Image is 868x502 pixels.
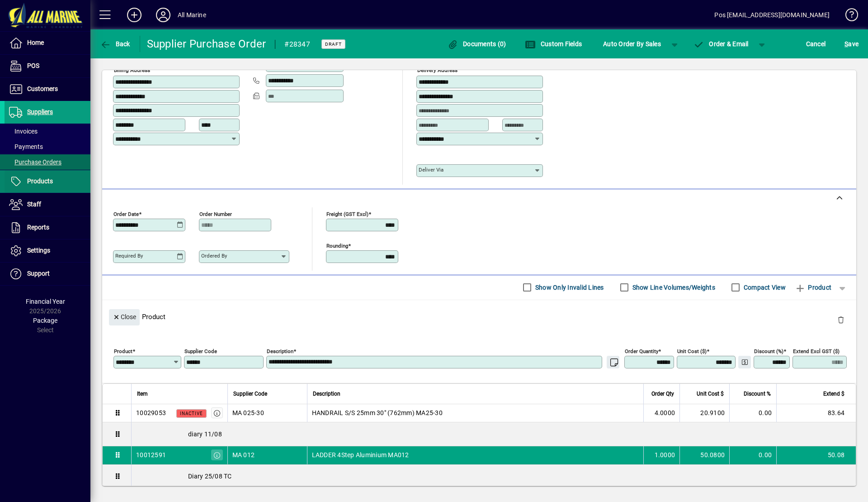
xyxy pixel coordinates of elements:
[227,57,242,72] a: View on map
[114,348,132,354] mat-label: Product
[90,36,140,52] app-page-header-button: Back
[180,411,203,416] span: Inactive
[744,389,771,399] span: Discount %
[326,242,348,249] mat-label: Rounding
[9,128,38,135] span: Invoices
[533,283,604,292] label: Show Only Invalid Lines
[643,404,679,422] td: 4.0000
[102,300,856,333] div: Product
[599,36,665,52] button: Auto Order By Sales
[795,280,831,295] span: Product
[27,201,41,208] span: Staff
[729,446,776,464] td: 0.00
[325,41,342,47] span: Draft
[5,170,90,193] a: Products
[5,239,90,262] a: Settings
[729,404,776,422] td: 0.00
[693,40,749,48] span: Order & Email
[109,309,140,325] button: Close
[284,37,310,52] div: #28347
[149,7,178,23] button: Profile
[651,389,674,399] span: Order Qty
[830,316,852,324] app-page-header-button: Delete
[115,253,143,259] mat-label: Required by
[5,32,90,54] a: Home
[5,124,90,139] a: Invoices
[27,224,49,231] span: Reports
[523,36,584,52] button: Custom Fields
[227,446,307,464] td: MA 012
[742,283,786,292] label: Compact View
[5,263,90,285] a: Support
[738,356,751,368] button: Change Price Levels
[27,270,50,277] span: Support
[419,167,443,173] mat-label: Deliver via
[9,143,43,150] span: Payments
[98,36,132,52] button: Back
[313,389,340,399] span: Description
[625,348,658,354] mat-label: Order Quantity
[113,310,136,325] span: Close
[679,404,729,422] td: 20.9100
[326,210,368,217] mat-label: Freight (GST excl)
[136,450,166,459] div: 10012591
[9,158,61,166] span: Purchase Orders
[136,408,166,417] div: 10029053
[714,8,830,22] div: Pos [EMAIL_ADDRESS][DOMAIN_NAME]
[201,253,227,259] mat-label: Ordered by
[445,36,509,52] button: Documents (0)
[199,210,232,217] mat-label: Order number
[27,62,39,69] span: POS
[790,279,836,296] button: Product
[312,408,443,417] span: HANDRAIL S/S 25mm 30" (762mm) MA25-30
[27,108,53,115] span: Suppliers
[5,55,90,77] a: POS
[132,464,856,488] div: Diary 25/08 TC
[776,446,856,464] td: 50.08
[100,40,130,48] span: Back
[689,36,753,52] button: Order & Email
[312,450,409,459] span: LADDER 4Step Aluminium MA012
[178,8,206,22] div: All Marine
[184,348,217,354] mat-label: Supplier Code
[804,36,828,52] button: Cancel
[830,309,852,331] button: Delete
[5,78,90,100] a: Customers
[267,348,293,354] mat-label: Description
[839,2,857,31] a: Knowledge Base
[697,389,724,399] span: Unit Cost $
[27,177,53,185] span: Products
[137,389,148,399] span: Item
[603,37,661,51] span: Auto Order By Sales
[132,422,856,446] div: diary 11/08
[806,37,826,51] span: Cancel
[147,37,266,51] div: Supplier Purchase Order
[776,404,856,422] td: 83.64
[227,404,307,422] td: MA 025-30
[643,446,679,464] td: 1.0000
[448,40,506,48] span: Documents (0)
[33,317,57,324] span: Package
[525,40,582,48] span: Custom Fields
[27,85,58,92] span: Customers
[27,39,44,46] span: Home
[531,57,545,72] a: View on map
[107,312,142,320] app-page-header-button: Close
[631,283,715,292] label: Show Line Volumes/Weights
[5,193,90,216] a: Staff
[844,37,859,51] span: ave
[679,446,729,464] td: 50.0800
[793,348,840,354] mat-label: Extend excl GST ($)
[27,247,50,254] span: Settings
[823,389,844,399] span: Extend $
[754,348,783,354] mat-label: Discount (%)
[120,7,149,23] button: Add
[5,139,90,154] a: Payments
[842,36,861,52] button: Save
[26,298,65,305] span: Financial Year
[113,210,139,217] mat-label: Order date
[233,389,267,399] span: Supplier Code
[5,216,90,239] a: Reports
[844,40,848,48] span: S
[5,154,90,170] a: Purchase Orders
